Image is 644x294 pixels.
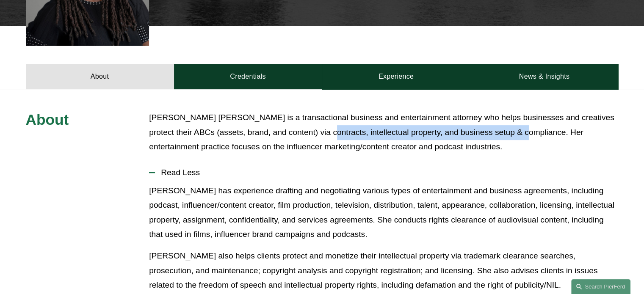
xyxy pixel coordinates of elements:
[149,162,618,184] button: Read Less
[155,168,618,177] span: Read Less
[149,110,618,154] p: [PERSON_NAME] [PERSON_NAME] is a transactional business and entertainment attorney who helps busi...
[149,184,618,242] p: [PERSON_NAME] has experience drafting and negotiating various types of entertainment and business...
[26,111,69,128] span: About
[322,64,470,89] a: Experience
[174,64,322,89] a: Credentials
[470,64,618,89] a: News & Insights
[26,64,174,89] a: About
[571,279,630,294] a: Search this site
[149,249,618,293] p: [PERSON_NAME] also helps clients protect and monetize their intellectual property via trademark c...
